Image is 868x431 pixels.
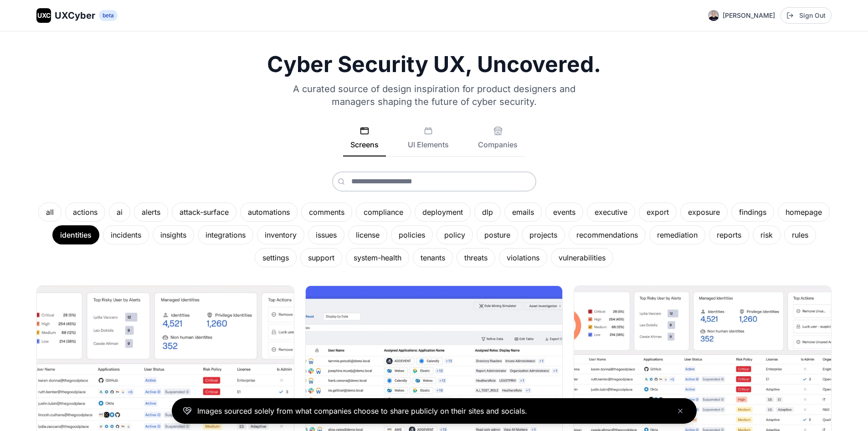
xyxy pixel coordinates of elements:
[477,225,518,244] div: posture
[65,203,105,222] div: actions
[281,83,587,108] p: A curated source of design inspiration for product designers and managers shaping the future of c...
[457,248,495,267] div: threats
[109,203,130,222] div: ai
[471,126,525,156] button: Companies
[675,405,686,416] button: Close banner
[255,248,297,267] div: settings
[522,225,565,244] div: projects
[356,203,411,222] div: compliance
[153,225,194,244] div: insights
[198,225,253,244] div: integrations
[38,203,62,222] div: all
[437,225,473,244] div: policy
[308,225,344,244] div: issues
[134,203,168,222] div: alerts
[55,9,95,22] span: UXCyber
[36,8,118,23] a: UXCUXCyberbeta
[37,11,51,20] span: UXC
[346,248,409,267] div: system-health
[413,248,453,267] div: tenants
[709,225,749,244] div: reports
[649,225,705,244] div: remediation
[99,10,118,21] span: beta
[708,10,719,21] img: Profile
[257,225,304,244] div: inventory
[240,203,298,222] div: automations
[401,126,456,156] button: UI Elements
[569,225,646,244] div: recommendations
[301,203,352,222] div: comments
[172,203,236,222] div: attack-surface
[551,248,613,267] div: vulnerabilities
[103,225,149,244] div: incidents
[343,126,386,156] button: Screens
[36,53,832,75] h1: Cyber Security UX, Uncovered.
[52,225,99,244] div: identities
[348,225,387,244] div: license
[731,203,774,222] div: findings
[415,203,471,222] div: deployment
[781,7,832,24] button: Sign Out
[753,225,781,244] div: risk
[587,203,635,222] div: executive
[545,203,583,222] div: events
[784,225,816,244] div: rules
[391,225,433,244] div: policies
[499,248,547,267] div: violations
[197,405,527,416] p: Images sourced solely from what companies choose to share publicly on their sites and socials.
[474,203,501,222] div: dlp
[723,11,775,20] span: [PERSON_NAME]
[778,203,830,222] div: homepage
[680,203,728,222] div: exposure
[504,203,542,222] div: emails
[639,203,677,222] div: export
[300,248,342,267] div: support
